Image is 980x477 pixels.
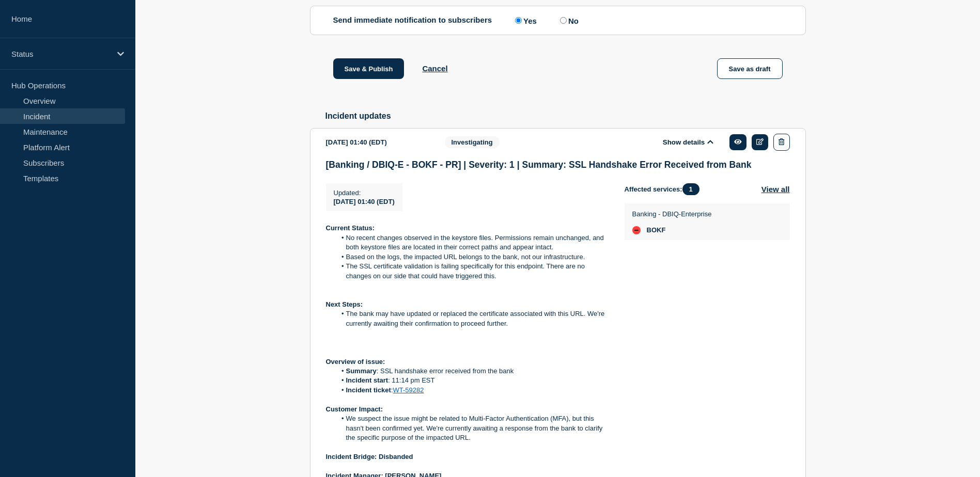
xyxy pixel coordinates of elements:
a: WT-59282 [393,386,424,394]
li: The bank may have updated or replaced the certificate associated with this URL. We're currently a... [336,309,608,328]
strong: Incident start [346,376,388,384]
button: View all [761,183,790,195]
p: Banking - DBIQ-Enterprise [632,210,712,218]
div: Send immediate notification to subscribers [333,15,783,25]
h3: [Banking / DBIQ-E - BOKF - PR] | Severity: 1 | Summary: SSL Handshake Error Received from Bank [326,160,790,170]
p: Updated : [334,189,395,197]
li: Based on the logs, the impacted URL belongs to the bank, not our infrastructure. [336,252,608,262]
input: No [560,17,567,24]
label: No [557,15,579,25]
strong: Incident Bridge: Disbanded [326,453,413,460]
div: down [632,226,641,234]
li: : 11:14 pm EST [336,376,608,385]
span: Affected services: [625,183,705,195]
p: Status [11,50,111,58]
li: No recent changes observed in the keystore files. Permissions remain unchanged, and both keystore... [336,233,608,252]
li: The SSL certificate validation is failing specifically for this endpoint. There are no changes on... [336,262,608,281]
strong: Incident ticket [346,386,391,394]
span: Investigating [445,136,500,148]
label: Yes [512,15,537,25]
strong: Next Steps: [326,300,363,308]
li: We suspect the issue might be related to Multi-Factor Authentication (MFA), but this hasn't been ... [336,414,608,442]
button: Cancel [422,64,447,73]
span: BOKF [647,226,666,234]
li: : SSL handshake error received from the bank [336,367,608,376]
strong: Summary [346,367,377,375]
h2: Incident updates [325,112,806,121]
strong: Overview of issue: [326,358,385,365]
strong: Customer Impact: [326,405,383,413]
strong: Current Status: [326,224,375,232]
button: Save & Publish [333,58,405,79]
div: [DATE] 01:40 (EDT) [326,134,429,151]
li: : [336,386,608,395]
span: 1 [682,183,699,195]
p: Send immediate notification to subscribers [333,15,492,25]
span: [DATE] 01:40 (EDT) [334,198,395,205]
button: Show details [660,138,717,147]
input: Yes [515,17,522,24]
button: Save as draft [717,58,783,79]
